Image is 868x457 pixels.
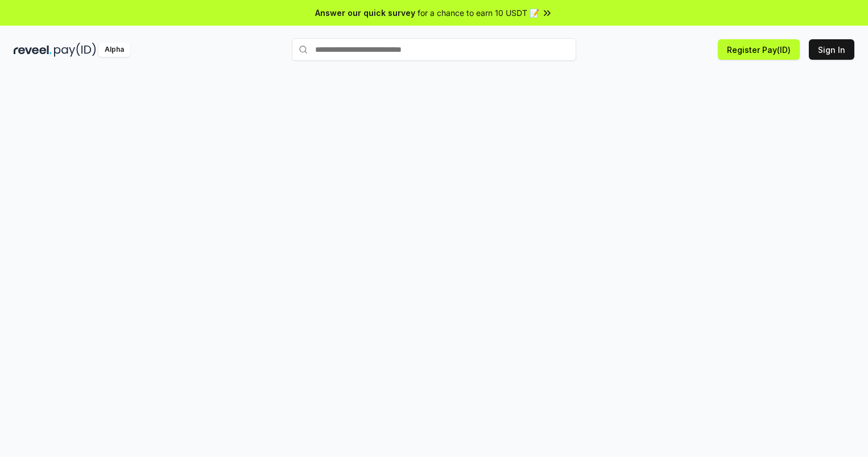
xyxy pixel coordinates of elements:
[14,43,52,57] img: reveel_dark
[809,39,854,60] button: Sign In
[54,43,96,57] img: pay_id
[718,39,800,60] button: Register Pay(ID)
[98,43,130,57] div: Alpha
[418,7,539,19] span: for a chance to earn 10 USDT 📝
[315,7,415,19] span: Answer our quick survey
